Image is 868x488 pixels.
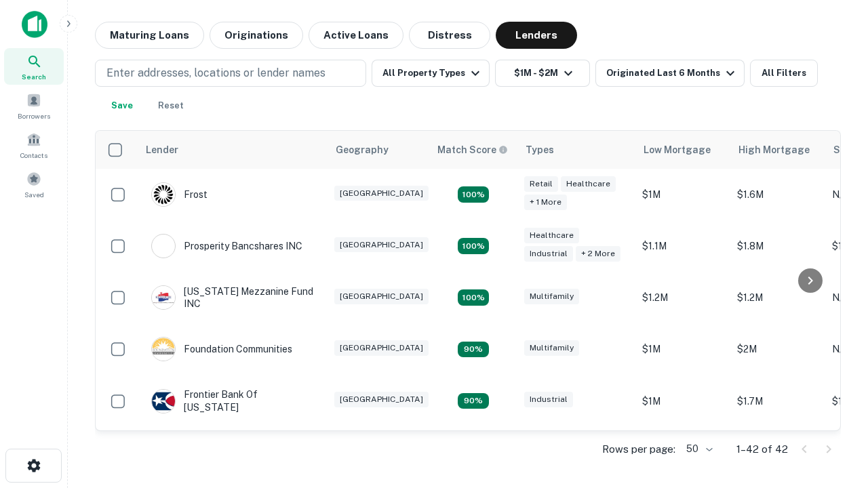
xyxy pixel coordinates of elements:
div: Capitalize uses an advanced AI algorithm to match your search with the best lender. The match sco... [437,142,508,157]
img: capitalize-icon.png [22,11,47,38]
td: $1M [635,169,730,220]
td: $1.7M [730,375,825,426]
div: [GEOGRAPHIC_DATA] [334,289,429,304]
div: Healthcare [561,176,616,192]
th: Lender [138,131,328,169]
p: 1–42 of 42 [736,441,788,457]
div: 50 [681,439,715,459]
button: Enter addresses, locations or lender names [95,60,366,87]
button: Active Loans [309,22,403,49]
span: Search [22,71,46,82]
td: $1.2M [730,272,825,323]
td: $1.8M [730,220,825,272]
div: + 1 more [524,195,567,210]
button: Distress [409,22,490,49]
th: High Mortgage [730,131,825,169]
p: Enter addresses, locations or lender names [106,65,325,81]
td: $1M [635,323,730,375]
div: [GEOGRAPHIC_DATA] [334,237,429,253]
span: Contacts [20,150,47,161]
h6: Match Score [437,142,505,157]
div: High Mortgage [738,142,810,158]
a: Saved [4,166,64,203]
div: Types [526,142,554,158]
div: Matching Properties: 4, hasApolloMatch: undefined [458,393,489,409]
td: $1.2M [635,272,730,323]
span: Borrowers [18,110,50,121]
div: Matching Properties: 5, hasApolloMatch: undefined [458,289,489,306]
img: picture [152,338,175,361]
div: [GEOGRAPHIC_DATA] [334,340,429,356]
div: Matching Properties: 4, hasApolloMatch: undefined [458,342,489,358]
img: picture [152,183,175,206]
div: Foundation Communities [151,337,292,361]
button: Originated Last 6 Months [595,60,745,87]
div: Low Mortgage [644,142,711,158]
button: Maturing Loans [95,22,204,49]
button: Originations [210,22,303,49]
td: $1.4M [635,427,730,479]
div: Industrial [524,246,573,262]
td: $2M [730,323,825,375]
th: Types [517,131,635,169]
div: Lender [146,142,178,158]
div: Matching Properties: 8, hasApolloMatch: undefined [458,238,489,254]
div: + 2 more [576,246,620,262]
div: [GEOGRAPHIC_DATA] [334,186,429,201]
p: Rows per page: [602,441,675,457]
td: $1.6M [730,169,825,220]
div: Multifamily [524,340,579,356]
th: Low Mortgage [635,131,730,169]
div: [GEOGRAPHIC_DATA] [334,392,429,407]
div: Frost [151,182,208,207]
button: All Property Types [372,60,490,87]
div: Matching Properties: 5, hasApolloMatch: undefined [458,186,489,203]
div: [US_STATE] Mezzanine Fund INC [151,285,314,310]
div: Geography [336,142,389,158]
img: picture [152,286,175,309]
button: Reset [149,92,193,119]
a: Search [4,48,64,85]
div: Originated Last 6 Months [606,65,738,81]
button: Save your search to get updates of matches that match your search criteria. [100,92,144,119]
div: Frontier Bank Of [US_STATE] [151,388,314,413]
span: Saved [24,189,44,200]
td: $1.4M [730,427,825,479]
div: Prosperity Bancshares INC [151,234,302,258]
a: Borrowers [4,87,64,124]
div: Multifamily [524,289,579,304]
th: Geography [328,131,429,169]
td: $1.1M [635,220,730,272]
td: $1M [635,375,730,426]
div: Healthcare [524,228,579,243]
iframe: Chat Widget [800,380,868,445]
th: Capitalize uses an advanced AI algorithm to match your search with the best lender. The match sco... [429,131,517,169]
button: $1M - $2M [495,60,590,87]
div: Industrial [524,392,573,407]
img: picture [152,235,175,258]
img: picture [152,390,175,413]
a: Contacts [4,127,64,163]
div: Retail [524,176,558,192]
button: Lenders [496,22,577,49]
button: All Filters [750,60,818,87]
